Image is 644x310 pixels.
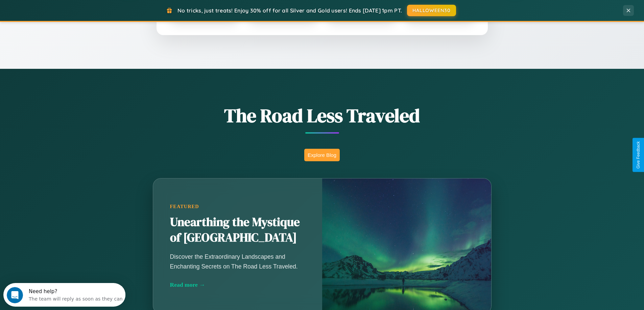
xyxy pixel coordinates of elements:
div: The team will reply as soon as they can [25,11,119,18]
button: Explore Blog [304,149,340,161]
div: Give Feedback [636,141,641,169]
iframe: Intercom live chat discovery launcher [3,283,125,307]
h1: The Road Less Traveled [119,103,525,129]
button: HALLOWEEN30 [407,5,456,16]
h2: Unearthing the Mystique of [GEOGRAPHIC_DATA] [170,215,305,246]
iframe: Intercom live chat [7,287,23,303]
div: Read more → [170,281,305,288]
div: Need help? [25,6,119,11]
div: Featured [170,204,305,209]
div: Open Intercom Messenger [3,3,126,21]
p: Discover the Extraordinary Landscapes and Enchanting Secrets on The Road Less Traveled. [170,252,305,271]
span: No tricks, just treats! Enjoy 30% off for all Silver and Gold users! Ends [DATE] 1pm PT. [177,7,402,14]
